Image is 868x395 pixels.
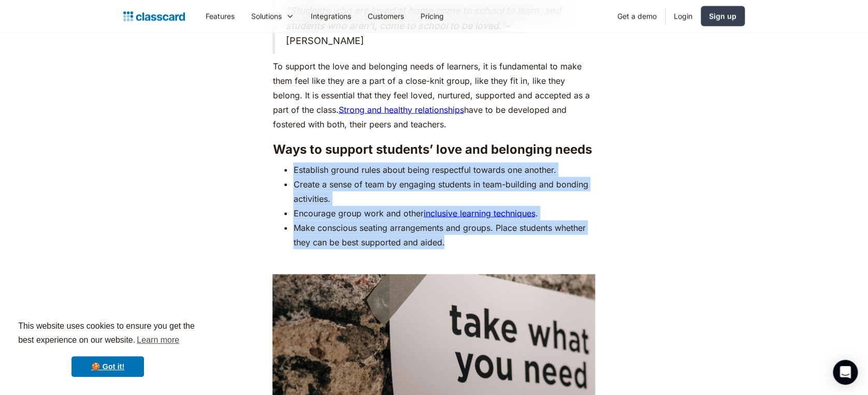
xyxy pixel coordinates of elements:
a: Pricing [412,5,452,28]
li: Create a sense of team by engaging students in team-building and bonding activities. [293,177,595,206]
a: learn more about cookies [135,332,181,348]
a: home [123,9,185,24]
a: Customers [359,5,412,28]
div: Solutions [243,5,302,28]
p: To support the love and belonging needs of learners, it is fundamental to make them feel like the... [272,59,595,131]
li: Establish ground rules about being respectful towards one another. [293,163,595,177]
div: Open Intercom Messenger [833,360,858,385]
span: This website uses cookies to ensure you get the best experience on our website. [18,320,197,348]
a: Sign up [701,6,745,26]
a: Strong and healthy relationships [338,105,464,115]
a: Features [197,5,243,28]
a: Get a demo [609,5,665,28]
div: Solutions [251,11,282,22]
li: Encourage group work and other . [293,206,595,221]
h3: Ways to support students’ love and belonging needs [272,142,595,157]
a: inclusive learning techniques [423,208,535,218]
div: cookieconsent [8,310,207,387]
p: ‍ [272,255,595,269]
a: Integrations [302,5,359,28]
a: Login [666,5,701,28]
div: Sign up [709,11,736,22]
a: dismiss cookie message [71,356,144,377]
li: Make conscious seating arrangements and groups. Place students whether they can be best supported... [293,221,595,250]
